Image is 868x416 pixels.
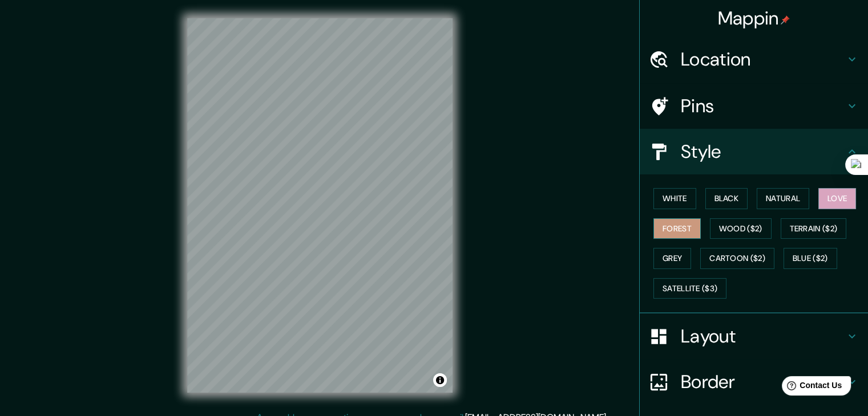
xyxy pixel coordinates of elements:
[710,218,772,239] button: Wood ($2)
[681,370,845,393] h4: Border
[640,313,868,359] div: Layout
[781,218,847,239] button: Terrain ($2)
[640,36,868,82] div: Location
[700,248,774,269] button: Cartoon ($2)
[187,18,453,393] canvas: Map
[653,188,696,209] button: White
[781,15,790,25] img: pin-icon.png
[766,372,855,403] iframe: Help widget launcher
[681,325,845,348] h4: Layout
[681,95,845,117] h4: Pins
[653,278,726,299] button: Satellite ($3)
[653,218,701,239] button: Forest
[718,7,790,30] h4: Mappin
[681,48,845,71] h4: Location
[640,83,868,129] div: Pins
[705,188,748,209] button: Black
[757,188,809,209] button: Natural
[653,248,691,269] button: Grey
[640,359,868,405] div: Border
[818,188,856,209] button: Love
[433,373,447,387] button: Toggle attribution
[784,248,837,269] button: Blue ($2)
[640,129,868,174] div: Style
[681,140,845,163] h4: Style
